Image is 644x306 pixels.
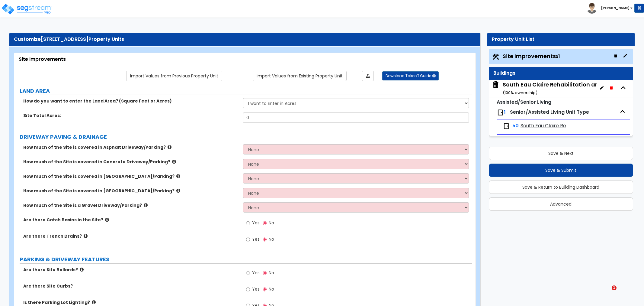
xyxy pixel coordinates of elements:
[23,283,239,289] label: Are there Site Curbs?
[23,144,239,150] label: How much of the Site is covered in Asphalt Driveway/Parking?
[362,71,374,81] a: Import the dynamic attributes value through Excel sheet
[504,109,506,116] span: 1
[23,98,239,104] label: How do you want to enter the Land Area? (Square Feet or Acres)
[176,188,180,193] i: click for more info!
[252,236,260,242] span: Yes
[382,71,439,80] button: Download Takeoff Guide
[601,6,630,10] b: [PERSON_NAME]
[23,173,239,179] label: How much of the Site is covered in [GEOGRAPHIC_DATA]/Parking?
[512,122,519,129] span: 50
[41,36,88,43] span: [STREET_ADDRESS]
[612,285,617,290] span: 1
[14,36,476,43] div: Customize Property Units
[599,285,614,300] iframe: Intercom live chat
[252,270,260,276] span: Yes
[269,220,274,226] span: No
[23,202,239,208] label: How much of the Site is a Gravel Driveway/Parking?
[20,133,472,141] label: DRIVEWAY PAVING & DRAINAGE
[503,122,510,130] img: door.png
[23,267,239,273] label: Are there Site Bollards?
[263,236,267,243] input: No
[23,217,239,223] label: Are there Catch Basins in the Site?
[252,220,260,226] span: Yes
[19,56,471,63] div: Site Improvements
[263,270,267,276] input: No
[510,109,589,116] span: Senior/Assisted Living Unit Type
[493,70,629,77] div: Buildings
[252,286,260,292] span: Yes
[263,286,267,293] input: No
[80,267,84,272] i: click for more info!
[492,81,597,96] span: South Eau Claire Rehabilitation and Nursing Center LLC
[246,270,250,276] input: Yes
[269,270,274,276] span: No
[246,220,250,226] input: Yes
[84,234,88,238] i: click for more info!
[521,122,569,129] span: South Eau Claire Rehabilitation and Nursing Center LLC
[20,87,472,95] label: LAND AREA
[492,53,500,61] img: Construction.png
[587,3,597,14] img: avatar.png
[176,174,180,178] i: click for more info!
[503,90,537,96] small: ( 100 % ownership)
[489,147,633,160] button: Save & Next
[492,36,630,43] div: Property Unit List
[489,181,633,194] button: Save & Return to Building Dashboard
[126,71,222,81] a: Import the dynamic attribute values from previous properties.
[497,109,504,116] img: door.png
[92,300,96,304] i: click for more info!
[269,236,274,242] span: No
[1,3,52,15] img: logo_pro_r.png
[556,53,560,60] small: x1
[23,188,239,194] label: How much of the Site is covered in [GEOGRAPHIC_DATA]/Parking?
[503,52,560,60] span: Site Improvements
[105,217,109,222] i: click for more info!
[489,164,633,177] button: Save & Submit
[489,197,633,211] button: Advanced
[492,81,500,89] img: building.svg
[23,159,239,165] label: How much of the Site is covered in Concrete Driveway/Parking?
[20,256,472,263] label: PARKING & DRIVEWAY FEATURES
[23,233,239,239] label: Are there Trench Drains?
[269,286,274,292] span: No
[253,71,347,81] a: Import the dynamic attribute values from existing properties.
[497,99,551,106] small: Assisted/Senior Living
[386,73,431,78] span: Download Takeoff Guide
[263,220,267,226] input: No
[23,299,239,305] label: Is there Parking Lot Lighting?
[246,286,250,293] input: Yes
[144,203,148,207] i: click for more info!
[23,112,239,119] label: Site Total Acres:
[168,145,171,149] i: click for more info!
[172,159,176,164] i: click for more info!
[246,236,250,243] input: Yes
